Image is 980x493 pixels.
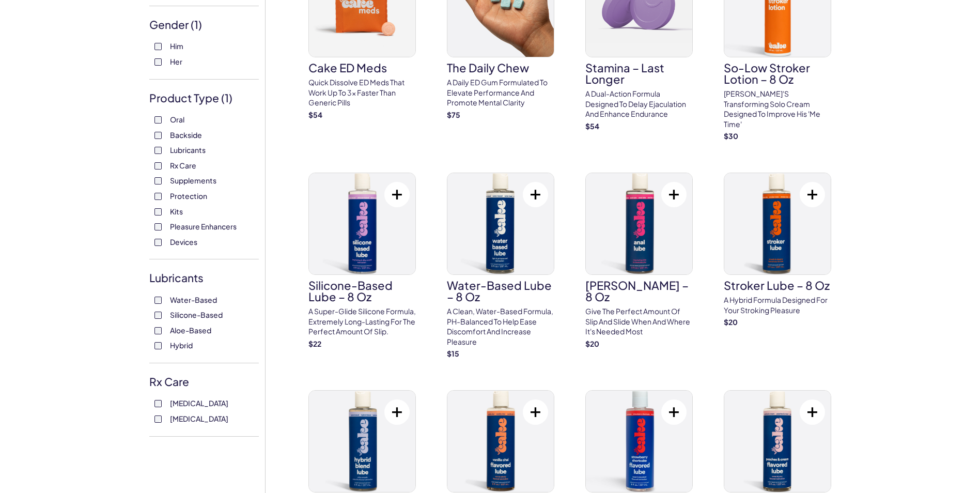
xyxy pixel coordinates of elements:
[170,338,193,352] span: Hybrid
[170,159,196,172] span: Rx Care
[308,110,322,119] strong: $ 54
[309,173,415,274] img: Silicone-Based Lube – 8 oz
[447,306,554,347] p: A clean, water-based formula, pH-balanced to help ease discomfort and increase pleasure
[447,110,460,119] strong: $ 75
[170,220,237,233] span: Pleasure Enhancers
[724,131,738,141] strong: $ 30
[170,189,207,203] span: Protection
[586,173,692,274] img: Anal Lube – 8 oz
[585,121,599,131] strong: $ 54
[586,391,692,492] img: Strawberry Shortcake Flavored Lube – 8 oz
[170,412,228,425] span: [MEDICAL_DATA]
[170,113,184,126] span: Oral
[154,208,162,215] input: Kits
[585,339,599,348] strong: $ 20
[154,342,162,349] input: Hybrid
[170,205,183,218] span: Kits
[170,396,228,410] span: [MEDICAL_DATA]
[154,297,162,304] input: Water-Based
[154,239,162,246] input: Devices
[170,308,223,321] span: Silicone-Based
[308,173,416,349] a: Silicone-Based Lube – 8 ozSilicone-Based Lube – 8 ozA super-glide silicone formula, extremely lon...
[308,280,416,302] h3: Silicone-Based Lube – 8 oz
[447,391,554,492] img: Vanilla Chai Flavored Lube – 8 oz
[154,58,162,66] input: Her
[724,280,831,291] h3: Stroker Lube – 8 oz
[170,293,217,306] span: Water-Based
[308,339,321,348] strong: $ 22
[154,415,162,423] input: [MEDICAL_DATA]
[154,400,162,407] input: [MEDICAL_DATA]
[447,280,554,302] h3: Water-Based Lube – 8 oz
[154,223,162,230] input: Pleasure Enhancers
[154,132,162,139] input: Backside
[309,391,415,492] img: Hybrid Lube – 8 oz
[724,391,831,492] img: Peaches & Cream Flavored Lube – 8 oz
[154,193,162,200] input: Protection
[170,55,182,68] span: Her
[154,43,162,50] input: Him
[447,173,554,359] a: Water-Based Lube – 8 ozWater-Based Lube – 8 ozA clean, water-based formula, pH-balanced to help e...
[170,323,211,337] span: Aloe-Based
[170,143,206,157] span: Lubricants
[724,62,831,85] h3: So-Low Stroker Lotion – 8 oz
[447,62,554,73] h3: The Daily Chew
[154,162,162,170] input: Rx Care
[447,173,554,274] img: Water-Based Lube – 8 oz
[170,128,202,142] span: Backside
[154,327,162,334] input: Aloe-Based
[154,177,162,184] input: Supplements
[724,295,831,315] p: A hybrid formula designed for your stroking pleasure
[154,147,162,154] input: Lubricants
[447,78,554,108] p: A Daily ED Gum Formulated To Elevate Performance And Promote Mental Clarity
[585,89,693,119] p: A dual-action formula designed to delay ejaculation and enhance endurance
[585,173,693,349] a: Anal Lube – 8 oz[PERSON_NAME] – 8 ozGive the perfect amount of slip and slide when and where it's...
[170,174,216,187] span: Supplements
[308,306,416,337] p: A super-glide silicone formula, extremely long-lasting for the perfect amount of slip.
[447,349,459,358] strong: $ 15
[308,78,416,108] p: Quick dissolve ED Meds that work up to 3x faster than generic pills
[170,39,183,53] span: Him
[585,62,693,85] h3: Stamina – Last Longer
[585,280,693,302] h3: [PERSON_NAME] – 8 oz
[724,173,831,274] img: Stroker Lube – 8 oz
[724,89,831,129] p: [PERSON_NAME]'s transforming solo cream designed to improve his 'me time'
[170,235,197,249] span: Devices
[724,317,738,327] strong: $ 20
[154,116,162,124] input: Oral
[585,306,693,337] p: Give the perfect amount of slip and slide when and where it's needed most
[154,312,162,319] input: Silicone-Based
[308,62,416,73] h3: Cake ED Meds
[724,173,831,328] a: Stroker Lube – 8 ozStroker Lube – 8 ozA hybrid formula designed for your stroking pleasure$20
